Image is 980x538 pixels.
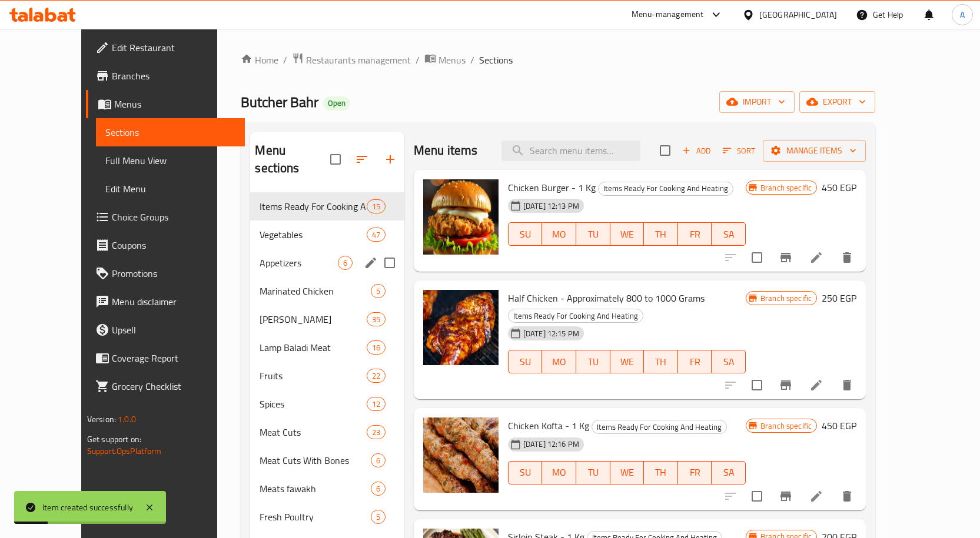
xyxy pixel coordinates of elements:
button: TU [576,350,610,373]
button: MO [542,461,576,484]
span: Select section [653,138,677,163]
li: / [416,53,420,67]
a: Menu disclaimer [86,288,245,316]
div: items [338,256,353,270]
span: SU [513,353,538,370]
span: Select to update [745,484,769,509]
div: Meat Cuts23 [250,418,404,446]
button: WE [610,350,645,373]
span: export [809,95,866,109]
a: Full Menu View [96,146,245,175]
span: Marinated Chicken [260,284,370,298]
span: Add item [677,142,715,160]
div: Items Ready For Cooking And Heating [592,420,727,434]
button: TU [576,461,610,484]
div: Fruits22 [250,362,404,390]
span: WE [615,464,640,481]
span: Menus [114,97,235,111]
div: Meats fawakh [260,482,370,496]
span: 12 [367,399,385,410]
span: 15 [367,201,385,212]
span: Full Menu View [105,153,235,168]
span: Coverage Report [112,351,235,365]
button: TH [644,461,678,484]
button: SU [508,461,543,484]
button: SU [508,222,543,246]
div: Fresh Poultry5 [250,503,404,531]
div: Lamp Baladi Meat [260,340,366,355]
span: Branch specific [756,293,816,304]
a: Edit menu item [809,489,823,503]
span: [PERSON_NAME] [260,312,366,326]
button: MO [542,222,576,246]
nav: breadcrumb [241,52,875,68]
button: TU [576,222,610,246]
span: Select to update [745,373,769,397]
span: TH [649,464,673,481]
a: Coupons [86,231,245,259]
button: export [799,91,875,113]
span: import [729,95,785,109]
div: Meats fawakh6 [250,474,404,503]
button: Add section [376,145,404,173]
span: A [960,8,965,21]
span: Sections [479,53,513,67]
div: items [367,228,386,242]
span: Promotions [112,266,235,280]
button: TH [644,350,678,373]
button: import [719,91,795,113]
h6: 450 EGP [822,179,856,196]
div: Appetizers [260,256,337,270]
span: Fruits [260,369,366,383]
span: Add [680,144,712,158]
a: Coverage Report [86,344,245,372]
span: Open [323,98,350,108]
span: Edit Restaurant [112,41,235,55]
span: TU [581,353,606,370]
span: [DATE] 12:15 PM [519,328,584,339]
a: Branches [86,62,245,90]
div: Vegetables47 [250,220,404,249]
a: Support.OpsPlatform [87,443,162,459]
h6: 250 EGP [822,290,856,306]
span: Spices [260,397,366,411]
input: search [501,141,640,161]
img: Chicken Kofta - 1 Kg [423,417,499,493]
span: Version: [87,412,116,427]
button: Branch-specific-item [772,482,800,510]
div: [GEOGRAPHIC_DATA] [759,8,837,21]
span: SU [513,464,538,481]
span: [DATE] 12:13 PM [519,201,584,212]
a: Edit menu item [809,250,823,265]
div: Baladi Kadouz [260,312,366,326]
span: 35 [367,314,385,325]
a: Restaurants management [292,52,411,68]
div: Lamp Baladi Meat16 [250,333,404,362]
span: Select all sections [323,147,348,172]
span: Meat Cuts [260,425,366,439]
button: delete [833,371,861,399]
div: Items Ready For Cooking And Heating15 [250,192,404,220]
div: items [371,284,386,298]
span: Branch specific [756,182,816,193]
div: items [371,453,386,467]
span: TU [581,226,606,243]
span: 6 [371,455,385,466]
span: FR [683,464,707,481]
a: Edit Menu [96,175,245,203]
div: Menu-management [632,8,704,22]
button: MO [542,350,576,373]
a: Edit menu item [809,378,823,392]
button: WE [610,461,645,484]
div: items [367,199,386,213]
span: Coupons [112,238,235,252]
span: 16 [367,342,385,353]
a: Menus [86,90,245,118]
div: Items Ready For Cooking And Heating [598,182,733,196]
span: MO [547,226,572,243]
div: [PERSON_NAME]35 [250,305,404,333]
div: Meat Cuts With Bones [260,453,370,467]
span: Menu disclaimer [112,295,235,309]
